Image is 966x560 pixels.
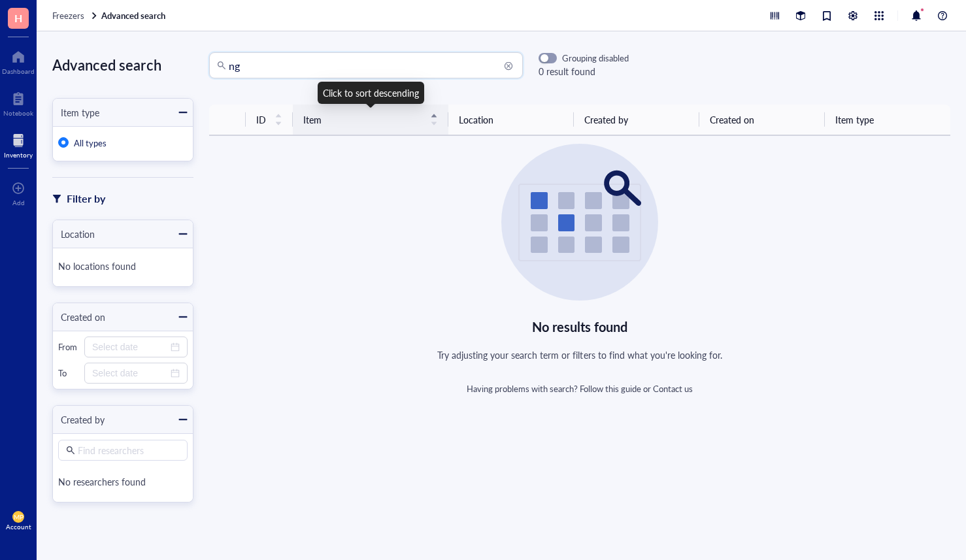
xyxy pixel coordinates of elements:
[303,112,422,127] span: Item
[53,412,105,427] div: Created by
[246,105,293,135] th: ID
[6,523,31,531] div: Account
[53,227,95,241] div: Location
[74,137,107,149] span: All types
[52,52,193,77] div: Advanced search
[101,10,168,22] a: Advanced search
[293,105,448,135] th: Item
[58,341,79,353] div: From
[256,112,267,127] span: ID
[3,109,33,117] div: Notebook
[52,10,99,22] a: Freezers
[562,52,629,64] div: Grouping disabled
[318,82,424,104] div: Click to sort descending
[12,199,25,206] div: Add
[14,513,24,521] span: MP
[4,151,33,159] div: Inventory
[501,144,658,301] img: Empty state
[92,340,168,354] input: Select date
[67,190,105,207] div: Filter by
[467,383,693,395] div: Having problems with search? or
[14,10,22,26] span: H
[539,64,629,78] div: 0 result found
[825,105,950,135] th: Item type
[653,382,693,395] a: Contact us
[580,382,641,395] a: Follow this guide
[437,348,722,362] div: Try adjusting your search term or filters to find what you're looking for.
[58,367,79,379] div: To
[2,67,35,75] div: Dashboard
[574,105,699,135] th: Created by
[58,469,188,497] div: No researchers found
[532,316,628,337] div: No results found
[52,9,84,22] span: Freezers
[92,366,168,380] input: Select date
[3,88,33,117] a: Notebook
[448,105,574,135] th: Location
[53,310,105,324] div: Created on
[699,105,825,135] th: Created on
[2,46,35,75] a: Dashboard
[53,105,99,120] div: Item type
[58,254,188,281] div: No locations found
[4,130,33,159] a: Inventory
